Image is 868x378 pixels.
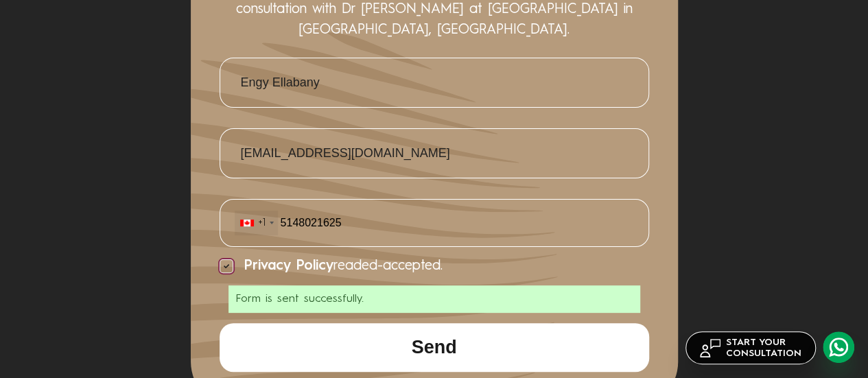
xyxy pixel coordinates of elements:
a: START YOURCONSULTATION [685,331,816,364]
div: Canada: +1 [235,211,278,235]
div: +1 [258,216,266,230]
span: readed-accepted. [244,258,443,275]
input: +1List of countries [234,210,635,236]
span: Privacy Policy [244,259,333,273]
button: Send [220,323,649,372]
div: Form is sent successfully. [228,285,640,314]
